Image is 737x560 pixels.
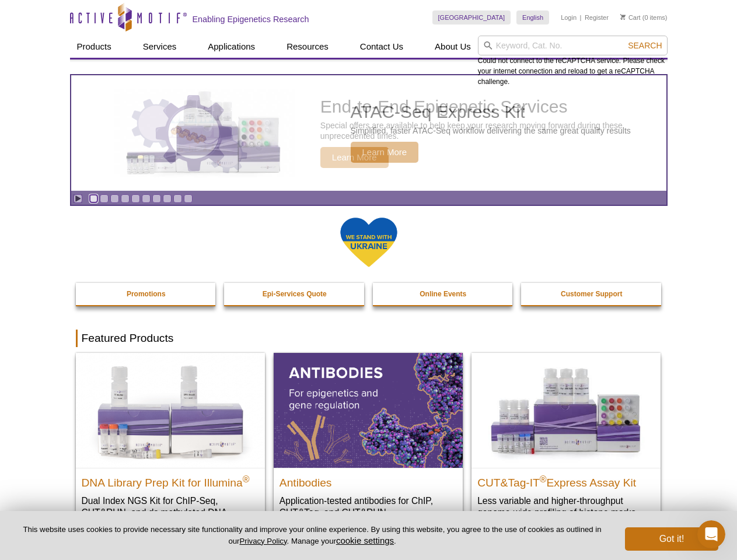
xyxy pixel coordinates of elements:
a: Go to slide 1 [89,194,98,203]
strong: Customer Support [561,290,622,298]
a: Privacy Policy [239,537,287,545]
p: Less variable and higher-throughput genome-wide profiling of histone marks​. [477,495,655,519]
a: Go to slide 8 [163,194,172,203]
h2: CUT&Tag-IT Express Assay Kit [477,471,655,489]
a: Go to slide 2 [100,194,109,203]
p: Application-tested antibodies for ChIP, CUT&Tag, and CUT&RUN. [280,495,457,519]
a: All Antibodies Antibodies Application-tested antibodies for ChIP, CUT&Tag, and CUT&RUN. [274,353,463,530]
strong: Online Events [420,290,466,298]
li: (0 items) [620,10,668,24]
a: Register [585,13,609,22]
h2: Featured Products [76,330,662,347]
strong: Epi-Services Quote [263,290,327,298]
article: ATAC-Seq Express Kit [71,75,666,191]
a: Go to slide 10 [184,194,193,203]
a: ATAC-Seq Express Kit ATAC-Seq Express Kit Simplified, faster ATAC-Seq workflow delivering the sam... [71,75,666,191]
a: Promotions [76,283,217,305]
a: Go to slide 5 [131,194,140,203]
a: Services [136,36,184,58]
a: Go to slide 3 [110,194,119,203]
input: Keyword, Cat. No. [478,36,668,55]
strong: Promotions [127,290,166,298]
h2: ATAC-Seq Express Kit [351,103,631,121]
a: Epi-Services Quote [224,283,365,305]
a: About Us [428,36,478,58]
a: Toggle autoplay [74,194,82,203]
li: | [580,10,582,24]
h2: DNA Library Prep Kit for Illumina [82,471,259,489]
button: Got it! [625,527,718,551]
p: Dual Index NGS Kit for ChIP-Seq, CUT&RUN, and ds methylated DNA assays. [82,495,259,530]
div: Could not connect to the reCAPTCHA service. Please check your internet connection and reload to g... [478,36,668,87]
iframe: Intercom live chat [697,520,725,548]
a: Resources [280,36,336,58]
h2: Antibodies [280,471,457,489]
a: Go to slide 6 [142,194,151,203]
a: Cart [620,13,641,22]
sup: ® [243,474,250,484]
a: Go to slide 9 [173,194,182,203]
h2: Enabling Epigenetics Research [193,14,309,24]
img: All Antibodies [274,353,463,467]
a: Products [70,36,118,58]
a: [GEOGRAPHIC_DATA] [432,10,511,24]
button: Search [624,40,665,51]
p: Simplified, faster ATAC-Seq workflow delivering the same great quality results [351,125,631,136]
img: Your Cart [620,14,626,20]
a: CUT&Tag-IT® Express Assay Kit CUT&Tag-IT®Express Assay Kit Less variable and higher-throughput ge... [471,353,661,530]
a: Online Events [373,283,514,305]
img: ATAC-Seq Express Kit [109,89,301,177]
a: Go to slide 7 [152,194,161,203]
p: This website uses cookies to provide necessary site functionality and improve your online experie... [19,524,606,547]
img: DNA Library Prep Kit for Illumina [76,353,265,467]
a: Go to slide 4 [121,194,130,203]
img: CUT&Tag-IT® Express Assay Kit [471,353,661,467]
span: Search [628,41,662,50]
a: Login [561,13,577,22]
a: Customer Support [521,283,662,305]
button: cookie settings [336,535,394,545]
a: Contact Us [353,36,410,58]
a: DNA Library Prep Kit for Illumina DNA Library Prep Kit for Illumina® Dual Index NGS Kit for ChIP-... [76,353,265,541]
a: Applications [201,36,262,58]
sup: ® [540,474,547,484]
span: Learn More [351,142,419,163]
img: We Stand With Ukraine [340,216,398,268]
a: English [516,10,549,24]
